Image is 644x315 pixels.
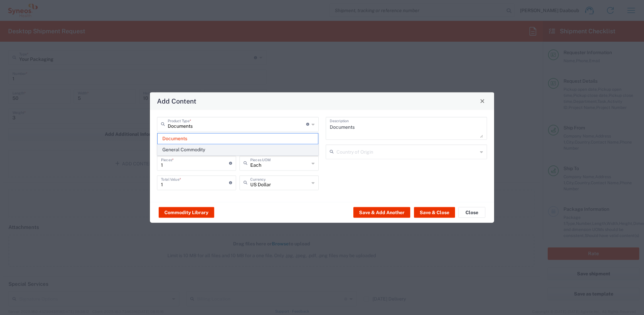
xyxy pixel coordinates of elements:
[353,207,410,218] button: Save & Add Another
[158,145,318,155] span: General Commodity
[478,96,487,106] button: Close
[458,207,485,218] button: Close
[158,133,318,144] span: Documents
[159,207,214,218] button: Commodity Library
[414,207,455,218] button: Save & Close
[157,96,196,106] h4: Add Content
